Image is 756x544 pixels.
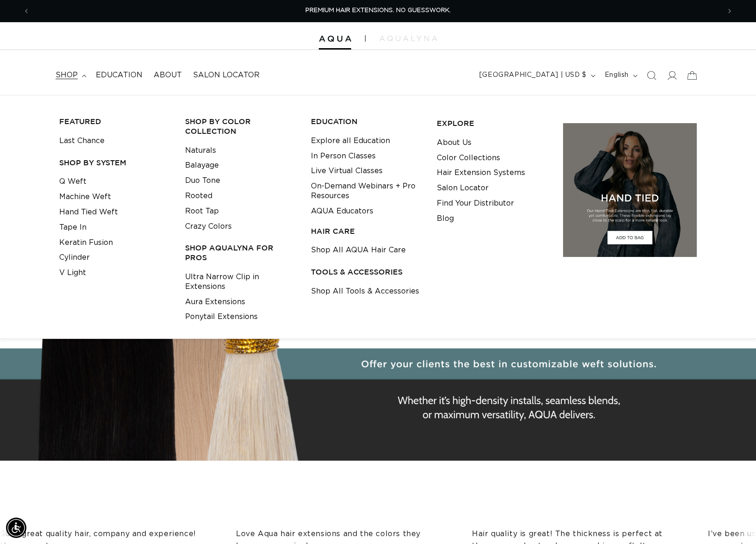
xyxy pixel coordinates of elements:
h3: EXPLORE [437,119,548,128]
button: [GEOGRAPHIC_DATA] | USD $ [474,67,599,84]
a: Salon Locator [437,181,489,196]
a: Aura Extensions [185,294,245,310]
h3: TOOLS & ACCESSORIES [311,267,422,277]
a: Shop All Tools & Accessories [311,284,419,299]
a: Color Collections [437,150,500,166]
a: Rooted [185,188,212,204]
a: Keratin Fusion [59,235,113,250]
a: Q Weft [59,174,87,189]
a: Find Your Distributor [437,196,514,211]
a: Duo Tone [185,173,220,188]
a: About Us [437,135,471,150]
h3: SHOP BY SYSTEM [59,158,171,168]
span: Education [96,70,143,80]
summary: shop [50,65,90,86]
a: Shop All AQUA Hair Care [311,243,406,258]
a: About [148,65,187,86]
a: Ponytail Extensions [185,309,258,325]
span: shop [56,70,78,80]
h3: Shop AquaLyna for Pros [185,243,297,263]
button: Next announcement [719,2,740,20]
h3: Shop by Color Collection [185,117,297,136]
div: Accessibility Menu [6,518,26,538]
a: Root Tap [185,204,219,219]
a: Machine Weft [59,189,111,205]
a: Last Chance [59,133,105,149]
a: Cylinder [59,250,90,265]
a: V Light [59,265,86,281]
a: Education [90,65,148,86]
a: Explore all Education [311,133,390,149]
a: Hand Tied Weft [59,205,118,220]
a: Balayage [185,158,219,173]
a: Naturals [185,143,216,158]
h3: EDUCATION [311,117,422,126]
a: Live Virtual Classes [311,163,383,179]
span: PREMIUM HAIR EXTENSIONS. NO GUESSWORK. [305,7,451,13]
a: Blog [437,211,454,226]
button: English [599,67,641,84]
iframe: Chat Widget [710,500,756,544]
a: AQUA Educators [311,204,373,219]
a: Salon Locator [187,65,265,86]
span: English [605,70,629,80]
h3: FEATURED [59,117,171,126]
span: About [154,70,182,80]
img: aqualyna.com [379,36,437,41]
a: On-Demand Webinars + Pro Resources [311,179,422,204]
button: Previous announcement [16,2,37,20]
a: Crazy Colors [185,219,232,234]
a: Ultra Narrow Clip in Extensions [185,269,297,294]
a: In Person Classes [311,149,376,164]
span: [GEOGRAPHIC_DATA] | USD $ [479,70,587,80]
summary: Search [641,65,662,86]
a: Tape In [59,220,87,235]
span: Salon Locator [193,70,260,80]
h3: HAIR CARE [311,226,422,236]
img: Aqua Hair Extensions [319,36,351,42]
a: Hair Extension Systems [437,165,525,181]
